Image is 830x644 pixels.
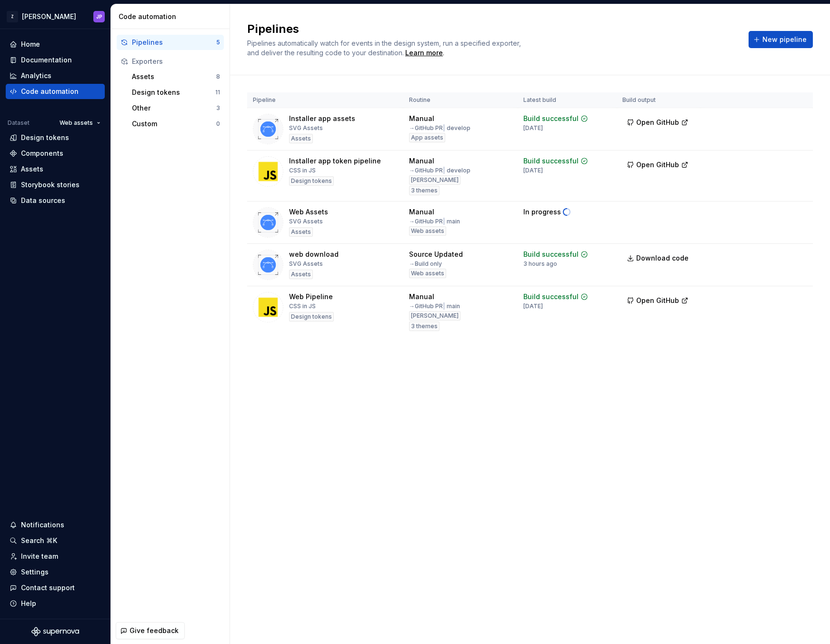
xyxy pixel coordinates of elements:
div: Home [21,40,40,49]
div: 0 [216,120,220,128]
button: New pipeline [749,31,813,48]
a: Code automation [6,84,105,99]
div: web download [289,250,339,259]
span: 3 themes [411,322,438,330]
a: Design tokens [6,130,105,145]
div: Assets [21,164,43,174]
span: | [443,302,445,310]
div: Assets [289,134,313,143]
a: Settings [6,564,105,580]
button: Z[PERSON_NAME]JP [2,6,109,27]
a: Home [6,37,105,52]
a: Download code [622,250,695,267]
svg: Supernova Logo [31,627,79,636]
div: Notifications [21,520,64,530]
div: Assets [132,72,216,81]
div: Installer app token pipeline [289,156,381,166]
span: 3 themes [411,187,438,194]
button: Open GitHub [622,156,693,173]
div: Design tokens [21,133,69,142]
div: Exporters [132,57,220,66]
div: 8 [216,73,220,80]
span: | [443,218,445,225]
a: Assets8 [128,69,224,84]
div: Web assets [409,226,446,236]
div: Storybook stories [21,180,80,190]
div: CSS in JS [289,302,316,310]
div: [DATE] [523,302,543,310]
div: [DATE] [523,124,543,132]
span: New pipeline [762,35,807,44]
a: Assets [6,161,105,177]
div: Manual [409,207,434,217]
button: Other3 [128,101,224,116]
span: Open GitHub [636,118,679,127]
span: | [443,167,445,174]
div: Assets [289,227,313,237]
div: SVG Assets [289,124,323,132]
span: Give feedback [130,626,179,635]
span: | [443,124,445,131]
div: Documentation [21,55,72,65]
div: [DATE] [523,167,543,174]
div: → GitHub PR main [409,302,460,310]
div: 11 [215,89,220,96]
button: Search ⌘K [6,533,105,548]
div: Pipelines [132,38,216,47]
span: . [404,50,444,57]
a: Custom0 [128,116,224,131]
div: Design tokens [289,312,334,322]
div: CSS in JS [289,167,316,174]
div: Code automation [21,87,79,96]
div: SVG Assets [289,260,323,268]
div: Build successful [523,250,579,259]
div: [PERSON_NAME] [22,12,76,21]
span: Pipelines automatically watch for events in the design system, run a specified exporter, and deli... [247,39,523,57]
div: Settings [21,567,49,577]
div: Design tokens [132,88,215,97]
div: Help [21,599,36,608]
button: Pipelines5 [117,35,224,50]
div: App assets [409,133,445,142]
div: 3 hours ago [523,260,557,268]
span: Download code [636,253,689,263]
div: Manual [409,156,434,166]
div: In progress [523,207,561,217]
th: Routine [403,92,518,108]
div: Custom [132,119,216,129]
a: Storybook stories [6,177,105,192]
button: Design tokens11 [128,85,224,100]
div: Components [21,149,63,158]
div: 5 [216,39,220,46]
div: Build successful [523,156,579,166]
div: JP [96,13,102,20]
button: Notifications [6,517,105,533]
a: Learn more [405,48,443,58]
div: Other [132,103,216,113]
div: [PERSON_NAME] [409,175,460,185]
div: Web assets [409,269,446,278]
h2: Pipelines [247,21,737,37]
div: Installer app assets [289,114,355,123]
div: [PERSON_NAME] [409,311,460,321]
div: 3 [216,104,220,112]
div: Code automation [119,12,226,21]
div: Manual [409,292,434,302]
div: Web Assets [289,207,328,217]
button: Give feedback [116,622,185,639]
th: Pipeline [247,92,403,108]
div: → GitHub PR main [409,218,460,225]
div: Analytics [21,71,51,80]
a: Invite team [6,549,105,564]
button: Help [6,596,105,611]
span: Open GitHub [636,160,679,170]
div: Data sources [21,196,65,205]
a: Open GitHub [622,162,693,170]
div: Contact support [21,583,75,593]
div: SVG Assets [289,218,323,225]
div: Source Updated [409,250,463,259]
